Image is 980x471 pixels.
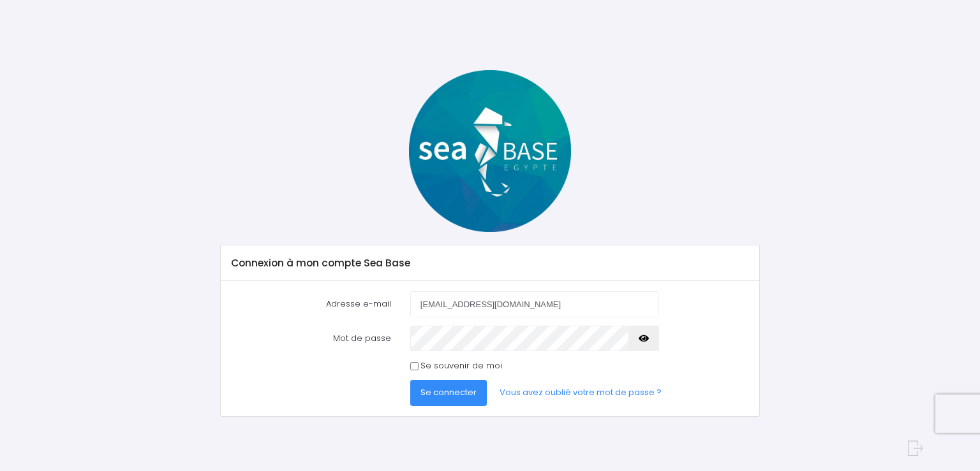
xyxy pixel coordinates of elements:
div: Connexion à mon compte Sea Base [221,245,759,281]
span: Se connecter [420,386,477,398]
label: Adresse e-mail [222,291,401,317]
button: Se connecter [410,380,487,405]
label: Se souvenir de moi [420,359,502,372]
label: Mot de passe [222,326,401,351]
a: Vous avez oublié votre mot de passe ? [489,380,672,405]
